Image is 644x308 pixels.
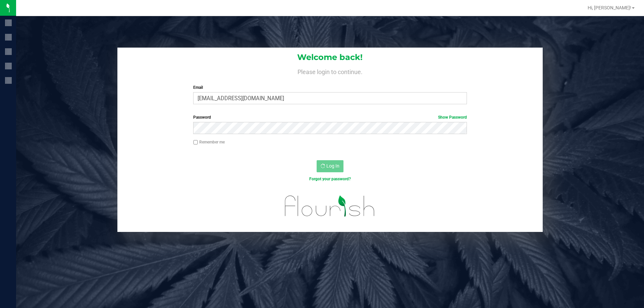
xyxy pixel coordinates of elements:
[193,84,467,90] label: Email
[326,163,339,169] span: Log In
[588,5,631,10] span: Hi, [PERSON_NAME]!
[277,189,383,223] img: flourish_logo.svg
[193,140,198,145] input: Remember me
[193,115,211,120] span: Password
[309,177,351,181] a: Forgot your password?
[438,115,467,120] a: Show Password
[117,67,543,75] h4: Please login to continue.
[193,139,225,145] label: Remember me
[317,160,343,172] button: Log In
[117,53,543,62] h1: Welcome back!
